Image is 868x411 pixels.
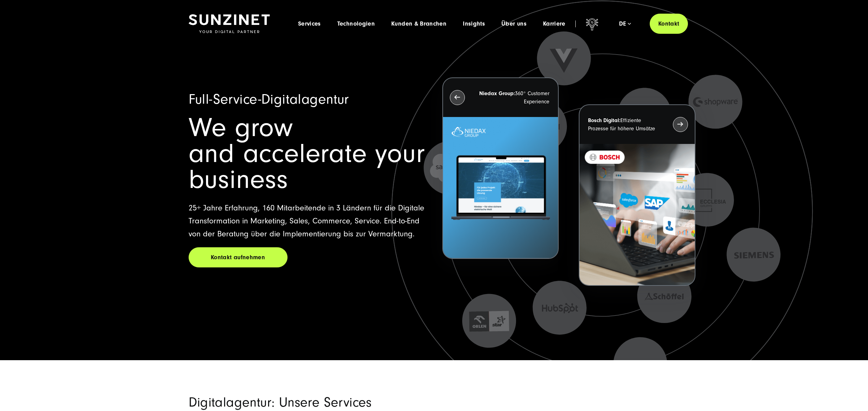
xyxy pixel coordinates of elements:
[501,20,527,27] a: Über uns
[189,113,425,195] span: We grow and accelerate your business
[619,20,631,27] div: de
[588,117,620,123] strong: Bosch Digital:
[189,91,349,107] span: Full-Service-Digitalagentur
[298,20,321,27] a: Services
[477,89,549,106] p: 360° Customer Experience
[443,117,558,259] img: Letztes Projekt von Niedax. Ein Laptop auf dem die Niedax Website geöffnet ist, auf blauem Hinter...
[579,104,695,286] button: Bosch Digital:Effiziente Prozesse für höhere Umsätze BOSCH - Kundeprojekt - Digital Transformatio...
[189,14,270,33] img: SUNZINET Full Service Digital Agentur
[189,394,513,411] h2: Digitalagentur: Unsere Services
[588,116,660,133] p: Effiziente Prozesse für höhere Umsätze
[579,144,694,285] img: BOSCH - Kundeprojekt - Digital Transformation Agentur SUNZINET
[650,14,688,34] a: Kontakt
[463,20,485,27] a: Insights
[189,202,426,240] p: 25+ Jahre Erfahrung, 160 Mitarbeitende in 3 Ländern für die Digitale Transformation in Marketing,...
[442,77,559,259] button: Niedax Group:360° Customer Experience Letztes Projekt von Niedax. Ein Laptop auf dem die Niedax W...
[543,20,565,27] a: Karriere
[189,247,288,267] a: Kontakt aufnehmen
[479,90,515,97] strong: Niedax Group:
[337,20,375,27] a: Technologien
[391,20,446,27] a: Kunden & Branchen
